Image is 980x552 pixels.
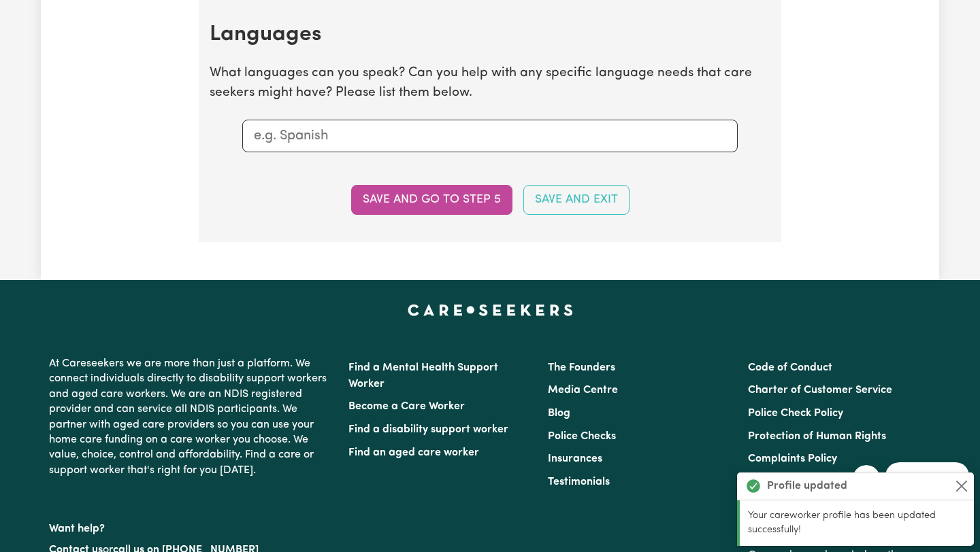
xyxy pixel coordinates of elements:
iframe: Message from company [885,462,969,492]
a: Find an aged care worker [348,447,479,458]
a: Complaints Policy [748,453,837,464]
a: Careseekers home page [408,305,573,315]
a: Blog [548,408,570,419]
iframe: Close message [853,465,880,492]
p: At Careseekers we are more than just a platform. We connect individuals directly to disability su... [49,351,332,483]
button: Close [953,478,970,494]
a: Media Centre [548,385,618,396]
button: Save and Exit [523,185,630,215]
input: e.g. Spanish [254,126,726,146]
a: Insurances [548,453,602,464]
a: Police Check Policy [748,408,843,419]
a: Code of Conduct [748,362,832,373]
a: Testimonials [548,477,610,487]
a: The Founders [548,362,615,373]
p: Your careworker profile has been updated successfully! [748,508,966,538]
p: Want help? [49,516,332,536]
a: Protection of Human Rights [748,431,886,442]
a: Find a disability support worker [348,424,508,435]
a: Police Checks [548,431,616,442]
a: Charter of Customer Service [748,385,892,396]
p: What languages can you speak? Can you help with any specific language needs that care seekers mig... [210,64,770,103]
a: Become a Care Worker [348,401,465,412]
button: Save and go to step 5 [351,185,512,215]
a: Find a Mental Health Support Worker [348,362,498,390]
strong: Profile updated [767,478,847,494]
h2: Languages [210,22,770,48]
